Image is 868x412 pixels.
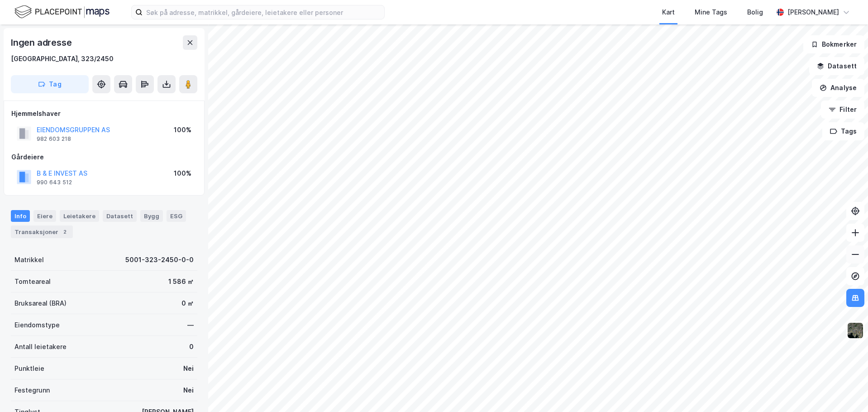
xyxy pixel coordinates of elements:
[174,168,191,179] div: 100%
[14,298,67,309] div: Bruksareal (BRA)
[803,35,864,53] button: Bokmerker
[33,210,56,222] div: Eiere
[747,7,763,18] div: Bolig
[11,53,114,64] div: [GEOGRAPHIC_DATA], 323/2450
[14,4,110,20] img: logo.f888ab2527a4732fd821a326f86c7f29.svg
[14,363,44,374] div: Punktleie
[187,320,194,331] div: —
[14,341,67,352] div: Antall leietakere
[14,320,60,331] div: Eiendomstype
[140,210,163,222] div: Bygg
[14,385,50,396] div: Festegrunn
[11,108,197,119] div: Hjemmelshaver
[183,363,194,374] div: Nei
[60,227,69,236] div: 2
[14,254,44,265] div: Matrikkel
[821,101,864,119] button: Filter
[787,7,839,18] div: [PERSON_NAME]
[812,79,864,97] button: Analyse
[174,125,191,135] div: 100%
[11,35,73,50] div: Ingen adresse
[11,225,73,238] div: Transaksjoner
[11,210,30,222] div: Info
[823,369,868,412] iframe: Chat Widget
[143,5,384,19] input: Søk på adresse, matrikkel, gårdeiere, leietakere eller personer
[125,254,194,265] div: 5001-323-2450-0-0
[37,179,72,186] div: 990 643 512
[809,57,864,75] button: Datasett
[60,210,99,222] div: Leietakere
[11,75,89,93] button: Tag
[37,135,71,143] div: 982 603 218
[662,7,675,18] div: Kart
[168,276,194,287] div: 1 586 ㎡
[181,298,194,309] div: 0 ㎡
[695,7,727,18] div: Mine Tags
[103,210,137,222] div: Datasett
[822,122,864,140] button: Tags
[847,322,864,339] img: 9k=
[11,152,197,163] div: Gårdeiere
[167,210,186,222] div: ESG
[189,341,194,352] div: 0
[183,385,194,396] div: Nei
[14,276,51,287] div: Tomteareal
